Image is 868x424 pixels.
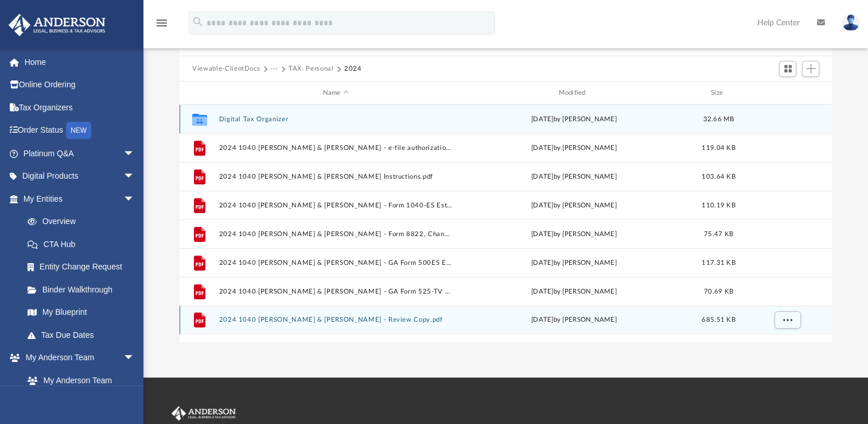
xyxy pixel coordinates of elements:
button: Add [802,61,819,77]
span: [DATE] [531,145,554,151]
span: arrow_drop_down [123,346,146,370]
span: 110.19 KB [702,202,735,209]
span: 70.69 KB [704,288,733,295]
a: Tax Organizers [8,96,152,119]
div: Size [696,88,742,98]
a: My Entitiesarrow_drop_down [8,187,152,210]
span: arrow_drop_down [123,187,146,211]
a: CTA Hub [16,233,152,256]
img: Anderson Advisors Platinum Portal [169,406,238,421]
div: by [PERSON_NAME] [457,143,691,153]
button: 2024 1040 [PERSON_NAME] & [PERSON_NAME] - e-file authorization - please sign.pdf [219,144,453,152]
span: arrow_drop_down [123,165,146,188]
a: Order StatusNEW [8,119,152,142]
div: by [PERSON_NAME] [457,114,691,125]
span: [DATE] [531,202,554,209]
span: arrow_drop_down [123,142,146,165]
span: [DATE] [531,317,554,323]
a: Digital Productsarrow_drop_down [8,165,152,188]
a: My Anderson Team [16,369,141,392]
a: Entity Change Request [16,256,152,279]
div: by [PERSON_NAME] [457,201,691,211]
a: Online Ordering [8,74,152,97]
a: My Blueprint [16,301,146,324]
a: Home [8,51,152,74]
button: 2024 1040 [PERSON_NAME] & [PERSON_NAME] - Form 1040-ES Estimated Tax Payment.pdf [219,202,453,209]
a: Overview [16,210,152,233]
span: 685.51 KB [702,317,735,323]
img: User Pic [842,14,859,31]
span: 32.66 MB [703,116,734,122]
i: menu [155,16,169,30]
span: [DATE] [531,260,554,266]
div: by [PERSON_NAME] [457,172,691,182]
a: My Anderson Teamarrow_drop_down [8,346,146,369]
div: by [PERSON_NAME] [457,287,691,297]
button: 2024 1040 [PERSON_NAME] & [PERSON_NAME] - Review Copy.pdf [219,316,453,323]
span: 119.04 KB [702,145,735,151]
div: by [PERSON_NAME] [457,258,691,268]
button: 2024 1040 [PERSON_NAME] & [PERSON_NAME] - GA Form 525-TV Payment Voucher.pdf [219,288,453,295]
span: [DATE] [531,231,554,237]
div: Name [219,88,452,98]
span: [DATE] [531,288,554,295]
div: id [746,88,827,98]
span: 75.47 KB [704,231,733,237]
span: 117.31 KB [702,260,735,266]
button: Switch to Grid View [779,61,796,77]
span: 103.64 KB [702,174,735,180]
div: Modified [457,88,691,98]
a: menu [155,22,169,30]
button: 2024 1040 [PERSON_NAME] & [PERSON_NAME] Instructions.pdf [219,173,453,180]
i: search [192,16,204,28]
span: [DATE] [531,116,554,122]
button: Viewable-ClientDocs [192,64,260,74]
button: More options [774,311,801,329]
button: Digital Tax Organizer [219,115,453,123]
a: Tax Due Dates [16,323,152,346]
button: 2024 1040 [PERSON_NAME] & [PERSON_NAME] - Form 8822, Change of Address.pdf [219,230,453,238]
button: ··· [271,64,278,74]
button: 2024 [344,64,362,74]
button: TAX: Personal [289,64,333,74]
div: id [185,88,213,98]
a: Binder Walkthrough [16,278,152,301]
button: 2024 1040 [PERSON_NAME] & [PERSON_NAME] - GA Form 500ES Estimated Tax Payment.pdf [219,259,453,267]
div: by [PERSON_NAME] [457,315,691,325]
div: by [PERSON_NAME] [457,229,691,240]
div: grid [180,105,832,342]
a: Platinum Q&Aarrow_drop_down [8,142,152,165]
div: NEW [66,122,91,139]
img: Anderson Advisors Platinum Portal [5,14,109,36]
span: [DATE] [531,174,554,180]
